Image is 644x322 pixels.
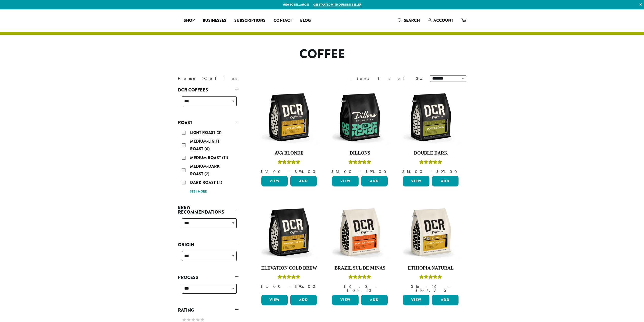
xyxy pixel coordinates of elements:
span: – [359,169,361,174]
h4: Ethiopia Natural [402,266,460,271]
a: Get started with our best seller [313,3,361,7]
span: (6) [204,146,210,152]
div: Items 1-12 of 35 [351,75,422,82]
div: Rated 5.00 out of 5 [278,274,300,281]
a: Ava BlondeRated 5.00 out of 5 [260,88,318,174]
div: Process [178,282,239,300]
button: Add [432,176,459,186]
bdi: 104.75 [415,288,446,293]
div: Rated 4.50 out of 5 [419,159,442,167]
img: DCR-12oz-Elevation-Cold-Brew-Stock-scaled.png [260,203,318,261]
a: Brew Recommendations [178,203,239,216]
bdi: 95.00 [295,284,318,289]
span: $ [295,284,299,289]
span: › [202,74,204,82]
span: (4) [217,180,222,185]
div: Rated 5.00 out of 5 [348,159,371,167]
bdi: 16.46 [411,284,444,289]
h1: Coffee [174,47,470,62]
h4: Double Dark [402,150,460,156]
a: Double DarkRated 4.50 out of 5 [402,88,460,174]
span: – [374,284,376,289]
a: DillonsRated 5.00 out of 5 [331,88,389,174]
h4: Brazil Sul De Minas [331,266,389,271]
span: Medium-Dark Roast [190,163,220,177]
span: – [449,284,451,289]
span: – [288,169,290,174]
bdi: 15.00 [331,169,354,174]
a: View [261,176,288,186]
button: Add [290,295,317,305]
bdi: 16.13 [343,284,369,289]
img: DCR-12oz-Dillons-Stock-scaled.png [331,88,389,146]
bdi: 15.00 [260,284,283,289]
a: View [403,295,429,305]
a: DCR Coffees [178,86,239,94]
bdi: 15.00 [402,169,425,174]
bdi: 95.00 [436,169,459,174]
a: View [261,295,288,305]
span: $ [331,169,336,174]
img: DCR-12oz-Double-Dark-Stock-scaled.png [402,88,460,146]
span: $ [260,169,265,174]
a: Process [178,273,239,282]
span: Dark Roast [190,180,217,185]
span: $ [343,284,348,289]
div: Rated 5.00 out of 5 [348,274,371,281]
span: $ [295,169,299,174]
span: Shop [184,17,195,24]
img: DCR-12oz-FTO-Ethiopia-Natural-Stock-scaled.png [402,203,460,261]
span: Blog [300,17,311,24]
span: $ [365,169,370,174]
bdi: 95.00 [365,169,388,174]
span: $ [415,288,420,293]
a: View [332,295,359,305]
span: (7) [204,171,210,177]
div: Roast [178,127,239,197]
span: Medium-Light Roast [190,138,219,152]
span: $ [260,284,265,289]
bdi: 95.00 [295,169,318,174]
button: Add [432,295,459,305]
span: Contact [274,17,292,24]
div: Origin [178,249,239,267]
button: Add [361,295,388,305]
span: (3) [217,130,222,136]
span: Account [433,17,453,23]
div: DCR Coffees [178,94,239,112]
bdi: 102.50 [346,288,373,293]
span: $ [411,284,415,289]
a: Origin [178,240,239,249]
span: Subscriptions [234,17,265,24]
a: Search [394,16,424,25]
a: Brazil Sul De MinasRated 5.00 out of 5 [331,203,389,293]
h4: Elevation Cold Brew [260,266,318,271]
a: View [332,176,359,186]
a: See 1 more [190,189,207,194]
span: (11) [222,155,228,161]
img: DCR-12oz-Brazil-Sul-De-Minas-Stock-scaled.png [331,203,389,261]
div: Rated 5.00 out of 5 [278,159,300,167]
span: $ [436,169,441,174]
span: – [288,284,290,289]
a: Shop [180,16,199,25]
a: Elevation Cold BrewRated 5.00 out of 5 [260,203,318,293]
button: Add [290,176,317,186]
a: Roast [178,118,239,127]
a: View [403,176,429,186]
h4: Dillons [331,150,389,156]
img: DCR-12oz-Ava-Blonde-Stock-scaled.png [260,88,318,146]
span: Light Roast [190,130,217,136]
span: $ [402,169,406,174]
bdi: 15.00 [260,169,283,174]
a: Rating [178,306,239,314]
a: Home [178,76,197,81]
span: Businesses [203,17,226,24]
span: Medium Roast [190,155,222,161]
button: Add [361,176,388,186]
h4: Ava Blonde [260,150,318,156]
a: Ethiopia NaturalRated 5.00 out of 5 [402,203,460,293]
nav: Breadcrumb [178,75,315,82]
div: Brew Recommendations [178,216,239,234]
span: Search [404,17,420,23]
